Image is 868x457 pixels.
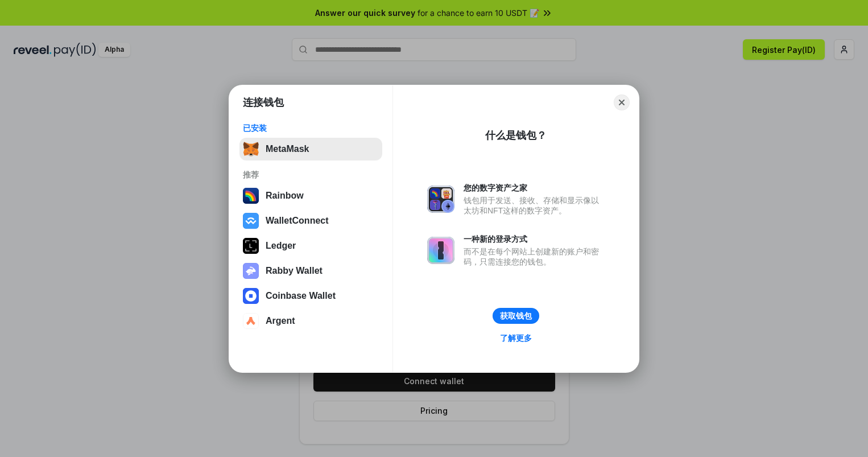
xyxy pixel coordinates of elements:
img: svg+xml,%3Csvg%20width%3D%2228%22%20height%3D%2228%22%20viewBox%3D%220%200%2028%2028%22%20fill%3D... [243,313,259,329]
img: svg+xml,%3Csvg%20xmlns%3D%22http%3A%2F%2Fwww.w3.org%2F2000%2Fsvg%22%20fill%3D%22none%22%20viewBox... [427,186,454,213]
div: Rabby Wallet [266,266,323,276]
div: 了解更多 [500,333,532,343]
button: 获取钱包 [493,308,539,324]
div: 推荐 [243,170,379,180]
h1: 连接钱包 [243,96,284,109]
button: Rainbow [239,184,382,207]
img: svg+xml,%3Csvg%20width%3D%22120%22%20height%3D%22120%22%20viewBox%3D%220%200%20120%20120%22%20fil... [243,188,259,204]
button: Argent [239,310,382,332]
div: WalletConnect [266,216,329,226]
div: 钱包用于发送、接收、存储和显示像以太坊和NFT这样的数字资产。 [464,195,605,216]
button: MetaMask [239,138,382,160]
div: Argent [266,316,295,326]
img: svg+xml,%3Csvg%20width%3D%2228%22%20height%3D%2228%22%20viewBox%3D%220%200%2028%2028%22%20fill%3D... [243,288,259,304]
div: 您的数字资产之家 [464,183,605,193]
img: svg+xml,%3Csvg%20xmlns%3D%22http%3A%2F%2Fwww.w3.org%2F2000%2Fsvg%22%20fill%3D%22none%22%20viewBox... [427,237,454,264]
button: Ledger [239,234,382,257]
a: 了解更多 [493,331,539,345]
button: WalletConnect [239,209,382,232]
img: svg+xml,%3Csvg%20fill%3D%22none%22%20height%3D%2233%22%20viewBox%3D%220%200%2035%2033%22%20width%... [243,141,259,157]
img: svg+xml,%3Csvg%20xmlns%3D%22http%3A%2F%2Fwww.w3.org%2F2000%2Fsvg%22%20fill%3D%22none%22%20viewBox... [243,263,259,279]
img: svg+xml,%3Csvg%20width%3D%2228%22%20height%3D%2228%22%20viewBox%3D%220%200%2028%2028%22%20fill%3D... [243,213,259,229]
div: MetaMask [266,144,309,154]
img: svg+xml,%3Csvg%20xmlns%3D%22http%3A%2F%2Fwww.w3.org%2F2000%2Fsvg%22%20width%3D%2228%22%20height%3... [243,238,259,254]
div: 什么是钱包？ [485,129,547,142]
button: Coinbase Wallet [239,285,382,307]
div: 已安装 [243,123,379,133]
div: 获取钱包 [500,311,532,321]
div: Coinbase Wallet [266,291,336,301]
div: Rainbow [266,191,304,201]
button: Close [614,94,630,110]
div: Ledger [266,241,296,251]
div: 而不是在每个网站上创建新的账户和密码，只需连接您的钱包。 [464,246,605,267]
button: Rabby Wallet [239,260,382,282]
div: 一种新的登录方式 [464,234,605,244]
